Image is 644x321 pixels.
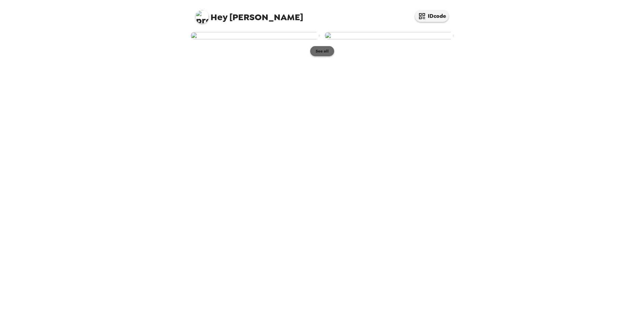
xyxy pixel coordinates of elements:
[325,32,453,39] img: user-272697
[191,32,319,39] img: user-272764
[211,11,227,23] span: Hey
[195,7,303,22] span: [PERSON_NAME]
[310,46,334,56] button: See all
[195,10,209,24] img: profile pic
[415,10,449,22] button: IDcode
